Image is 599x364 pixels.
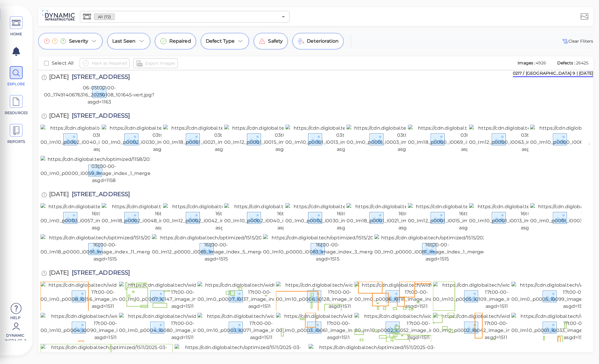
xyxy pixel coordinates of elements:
[163,125,290,153] img: https://cdn.diglobal.tech/width210/1158/2025-06-03t00-00-00_Im18_p0001_i0021_image_index_11_merge...
[69,191,130,199] span: [STREET_ADDRESS]
[133,58,178,68] button: Export Images
[163,203,292,231] img: https://cdn.diglobal.tech/width210/1515/2025-05-16t00-00-00_Im12_p0002_i0042_image_index_5_merged...
[285,125,412,153] img: https://cdn.diglobal.tech/width210/1158/2025-06-03t00-00-00_Im10_p0001_i0013_image_index_3_merged...
[3,16,29,37] a: HOME
[576,60,589,66] span: 26425
[198,313,325,341] img: https://cdn.diglobal.tech/width210/1511/2025-03-17t00-00-00_Im10_p0003_i0071_image_index_3_merged...
[49,74,69,82] span: [DATE]
[268,38,283,45] span: Safety
[433,282,561,310] img: https://cdn.diglobal.tech/width210/1511/2025-03-17t00-00-00_Im10_p0005_i0109_image_index_3_merged...
[433,313,559,341] img: https://cdn.diglobal.tech/width210/1511/2025-03-17t00-00-00_Im0_p0002_i0042_image_index_1_merged....
[152,234,281,263] img: https://cdn.diglobal.tech/optimized/1515/2025-05-16t00-00-00_Im12_p0000_i0085_image_index_5_merge...
[354,282,478,310] img: https://cdn.diglobal.tech/width210/1511/2025-03-17t00-00-00_Im0_p0006_i0118_image_index_1_merged....
[206,38,235,45] span: Defect Type
[469,203,596,231] img: https://cdn.diglobal.tech/width210/1515/2025-05-16t00-00-00_Im10_p0001_i0013_image_index_3_merged...
[3,66,29,87] a: EXPLORE
[3,333,28,340] span: Dynamic Infra CS-2
[3,95,29,116] a: RESOURCES
[374,234,500,263] img: https://cdn.diglobal.tech/optimized/1515/2025-05-16t00-00-00_Im0_p0000_i0081_image_index_1_merged...
[347,203,474,231] img: https://cdn.diglobal.tech/width210/1515/2025-05-16t00-00-00_Im18_p0001_i0021_image_index_11_merge...
[517,60,536,66] span: Images :
[408,203,534,231] img: https://cdn.diglobal.tech/width210/1515/2025-05-16t00-00-00_Im12_p0001_i0015_image_index_5_merged...
[119,282,246,310] img: https://cdn.diglobal.tech/width210/1511/2025-03-17t00-00-00_Im10_p0007_i0147_image_index_3_merged...
[41,125,170,153] img: https://cdn.diglobal.tech/width210/1158/2025-06-03t00-00-00_Im10_p0002_i0040_image_index_3_merged...
[276,282,404,310] img: https://cdn.diglobal.tech/width210/1511/2025-03-17t00-00-00_Im10_p0006_i0128_image_index_3_merged...
[49,270,69,278] span: [DATE]
[41,313,170,341] img: https://cdn.diglobal.tech/width210/1511/2025-03-17t00-00-00_Im10_p0004_i0090_image_index_3_merged...
[169,38,191,45] span: Repaired
[41,282,165,310] img: https://cdn.diglobal.tech/width210/1511/2025-03-17t00-00-00_Im0_p0008_i0156_image_index_1_merged....
[354,313,483,341] img: https://cdn.diglobal.tech/width210/1511/2025-03-17t00-00-00_Im10_p0002_i0052_image_index_3_merged...
[41,203,166,231] img: https://cdn.diglobal.tech/width210/1515/2025-05-16t00-00-00_Im0_p0003_i0057_image_index_1_merged....
[69,270,130,278] span: [STREET_ADDRESS]
[574,338,595,360] iframe: Chat
[102,125,228,153] img: https://cdn.diglobal.tech/width210/1158/2025-06-03t00-00-00_Im0_p0002_i0030_image_index_1_merged....
[513,70,593,77] div: 0217 / [GEOGRAPHIC_DATA] 9 | [DATE]
[347,125,472,153] img: https://cdn.diglobal.tech/width210/1158/2025-06-03t00-00-00_Im0_p0001_i0003_image_index_1_merged....
[3,315,28,320] span: Help
[41,77,158,106] img: https://cdn.diglobal.tech/optimized/1163/2025-06-05t00-00-00_1749140676316_20250108_101645-vert.j...
[41,156,167,184] img: https://cdn.diglobal.tech/optimized/1158/2025-06-03t00-00-00_Im0_p0000_i0059_image_index_1_merged...
[4,81,29,87] span: EXPLORE
[49,191,69,199] span: [DATE]
[561,38,593,45] button: Clear Fliters
[4,31,29,37] span: HOME
[408,125,538,153] img: https://cdn.diglobal.tech/width210/1158/2025-06-03t00-00-00_Im18_p0000_i0069_image_index_11_merge...
[224,203,354,231] img: https://cdn.diglobal.tech/width210/1515/2025-05-16t00-00-00_Im10_p0002_i0040_image_index_3_merged...
[102,203,232,231] img: https://cdn.diglobal.tech/width210/1515/2025-05-16t00-00-00_Im18_p0002_i0048_image_index_11_merge...
[4,139,29,144] span: REPORTS
[224,125,350,153] img: https://cdn.diglobal.tech/width210/1158/2025-06-03t00-00-00_Im12_p0001_i0015_image_index_5_merged...
[80,58,130,68] button: Mark as Repaired
[263,234,392,263] img: https://cdn.diglobal.tech/optimized/1515/2025-05-16t00-00-00_Im10_p0000_i0083_image_index_3_merge...
[41,234,170,263] img: https://cdn.diglobal.tech/optimized/1515/2025-05-16t00-00-00_Im18_p0000_i0091_image_index_11_merg...
[279,13,287,21] button: Open
[69,74,130,82] span: [STREET_ADDRESS]
[92,60,127,67] span: Mark as Repaired
[276,313,401,341] img: https://cdn.diglobal.tech/width210/1511/2025-03-17t00-00-00_Im0_p0003_i0061_image_index_1_merged....
[145,60,175,67] span: Export Images
[94,14,114,20] span: All (72)
[536,60,546,66] span: 4926
[52,60,74,67] span: Select All
[285,203,412,231] img: https://cdn.diglobal.tech/width210/1515/2025-05-16t00-00-00_Im0_p0002_i0030_image_index_1_merged....
[119,313,246,341] img: https://cdn.diglobal.tech/width210/1511/2025-03-17t00-00-00_Im0_p0004_i0080_image_index_1_merged....
[4,110,29,116] span: RESOURCES
[112,38,135,45] span: Last Seen
[557,60,576,66] span: Defects :
[69,113,130,121] span: [STREET_ADDRESS]
[49,113,69,121] span: [DATE]
[69,38,88,45] span: Severity
[469,125,598,153] img: https://cdn.diglobal.tech/width210/1158/2025-06-03t00-00-00_Im12_p0000_i0063_image_index_5_merged...
[307,38,339,45] span: Deterioration
[3,124,29,144] a: REPORTS
[198,282,322,310] img: https://cdn.diglobal.tech/width210/1511/2025-03-17t00-00-00_Im0_p0007_i0137_image_index_1_merged....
